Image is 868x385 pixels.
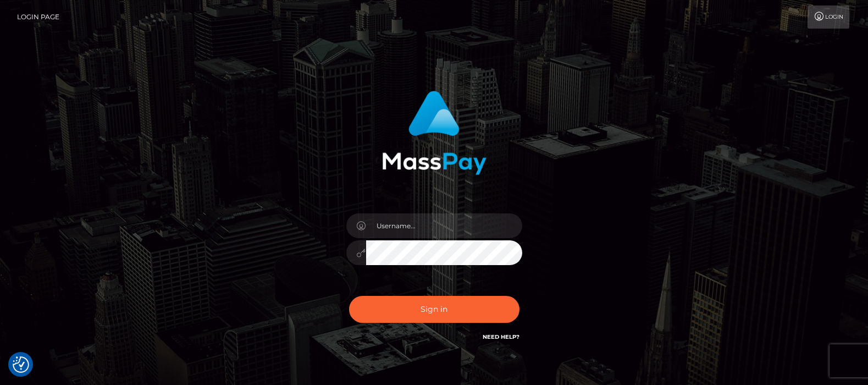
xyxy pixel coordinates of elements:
[13,356,29,373] img: Revisit consent button
[366,213,522,238] input: Username...
[382,91,486,175] img: MassPay Login
[483,333,519,340] a: Need Help?
[17,5,59,29] a: Login Page
[808,5,849,29] a: Login
[13,356,29,373] button: Consent Preferences
[349,296,519,323] button: Sign in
